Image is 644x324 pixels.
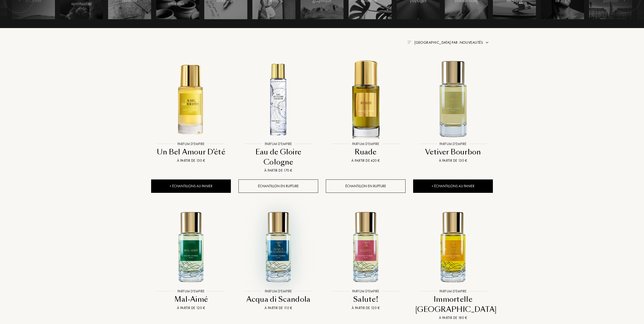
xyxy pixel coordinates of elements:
[326,202,406,317] a: Salute! Parfum d'EmpireParfum d'EmpireSalute!À partir de 120 €
[185,1,188,4] span: 22
[153,305,229,311] div: À partir de 120 €
[326,179,406,193] div: Échantillon en rupture
[326,207,405,286] img: Salute! Parfum d'Empire
[415,158,491,163] div: À partir de 130 €
[153,158,229,163] div: À partir de 130 €
[240,305,316,311] div: À partir de 110 €
[328,158,404,163] div: À partir de 420 €
[413,54,493,170] a: Vetiver Bourbon Parfum d'EmpireParfum d'EmpireVetiver BourbonÀ partir de 130 €
[414,207,492,286] img: Immortelle Corse Parfum d'Empire
[415,294,491,314] div: Immortelle [GEOGRAPHIC_DATA]
[151,179,231,193] div: + Échantillons au panier
[328,305,404,311] div: À partir de 120 €
[413,179,493,193] div: + Échantillons au panier
[152,60,230,138] img: Un Bel Amour D’été Parfum d'Empire
[238,179,318,193] div: Échantillon en rupture
[151,202,231,317] a: Mal-Aimé Parfum d'EmpireParfum d'EmpireMal-AiméÀ partir de 120 €
[326,54,406,170] a: Ruade Parfum d'EmpireParfum d'EmpireRuadeÀ partir de 420 €
[326,60,405,138] img: Ruade Parfum d'Empire
[238,202,318,317] a: Acqua di Scandola Parfum d'EmpireParfum d'EmpireAcqua di ScandolaÀ partir de 110 €
[485,40,489,44] img: arrow.png
[151,54,231,170] a: Un Bel Amour D’été Parfum d'EmpireParfum d'EmpireUn Bel Amour D’étéÀ partir de 130 €
[240,168,316,173] div: À partir de 170 €
[239,207,318,286] img: Acqua di Scandola Parfum d'Empire
[414,40,483,45] span: [GEOGRAPHIC_DATA] par : Nouveautés
[240,147,316,167] div: Eau de Gloire Cologne
[238,54,318,179] a: Eau de Gloire Cologne Parfum d'EmpireParfum d'EmpireEau de Gloire CologneÀ partir de 170 €
[415,315,491,320] div: À partir de 180 €
[152,207,230,286] img: Mal-Aimé Parfum d'Empire
[239,60,318,138] img: Eau de Gloire Cologne Parfum d'Empire
[414,60,492,138] img: Vetiver Bourbon Parfum d'Empire
[407,41,411,44] img: filter_by.png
